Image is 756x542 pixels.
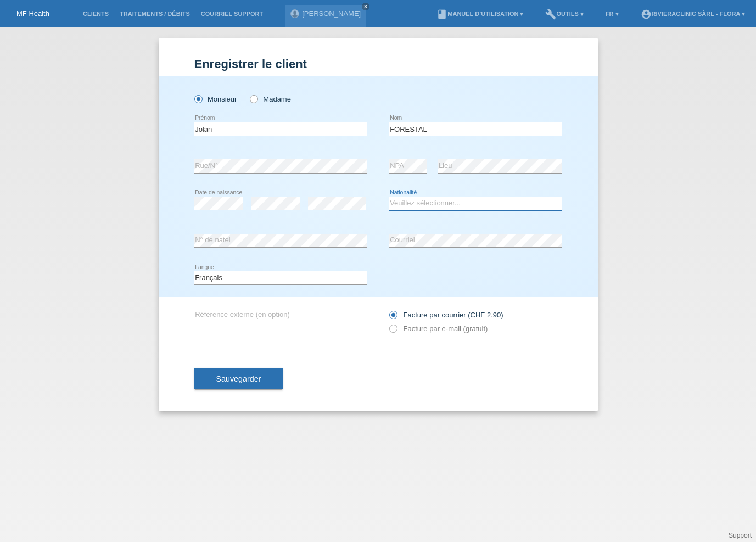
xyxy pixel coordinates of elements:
input: Facture par e-mail (gratuit) [389,325,396,338]
a: account_circleRIVIERAclinic Sàrl - Flora ▾ [635,10,751,17]
a: [PERSON_NAME] [302,9,361,18]
a: Clients [77,10,114,17]
a: Traitements / débits [114,10,195,17]
span: Sauvegarder [216,375,261,383]
i: close [363,4,368,9]
h1: Enregistrer le client [194,57,562,71]
label: Facture par courrier (CHF 2.90) [389,311,503,319]
a: bookManuel d’utilisation ▾ [431,10,529,17]
button: Sauvegarder [194,368,283,389]
label: Facture par e-mail (gratuit) [389,325,488,333]
label: Madame [250,95,291,103]
a: buildOutils ▾ [540,10,589,17]
i: book [436,9,447,20]
a: FR ▾ [600,10,624,17]
a: close [362,3,369,10]
input: Madame [250,95,257,102]
input: Monsieur [194,95,201,102]
i: account_circle [641,9,652,20]
i: build [545,9,556,20]
label: Monsieur [194,95,237,103]
a: MF Health [16,9,49,18]
a: Support [729,532,752,539]
input: Facture par courrier (CHF 2.90) [389,311,396,325]
a: Courriel Support [195,10,268,17]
